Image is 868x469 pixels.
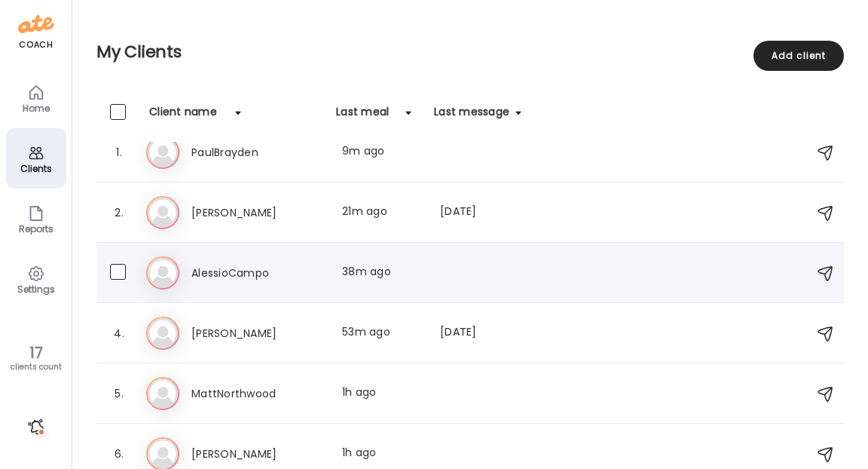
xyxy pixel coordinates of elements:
[18,12,54,36] img: ate
[191,204,324,222] h3: [PERSON_NAME]
[110,385,128,403] div: 5.
[753,41,844,71] div: Add client
[9,103,63,113] div: Home
[96,41,844,63] h2: My Clients
[9,284,63,294] div: Settings
[342,324,422,342] div: 53m ago
[191,143,324,161] h3: PaulBrayden
[191,445,324,463] h3: [PERSON_NAME]
[191,324,324,342] h3: [PERSON_NAME]
[191,264,324,282] h3: AlessioCampo
[342,264,422,282] div: 38m ago
[19,38,53,51] div: coach
[342,143,422,161] div: 9m ago
[9,164,63,173] div: Clients
[110,204,128,222] div: 2.
[110,143,128,161] div: 1.
[9,224,63,234] div: Reports
[440,204,521,222] div: [DATE]
[149,104,217,128] div: Client name
[336,104,389,128] div: Last meal
[342,445,422,463] div: 1h ago
[5,344,66,362] div: 17
[191,385,324,403] h3: MattNorthwood
[5,362,66,372] div: clients count
[342,385,422,403] div: 1h ago
[110,445,128,463] div: 6.
[342,204,422,222] div: 21m ago
[440,324,521,342] div: [DATE]
[110,324,128,342] div: 4.
[434,104,509,128] div: Last message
